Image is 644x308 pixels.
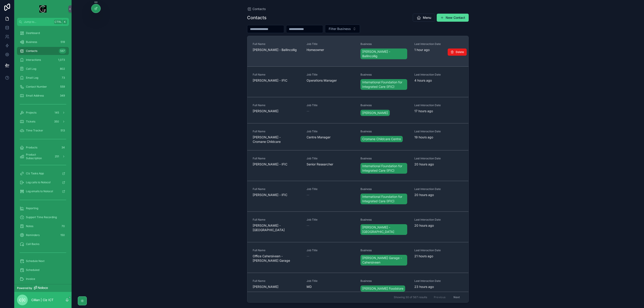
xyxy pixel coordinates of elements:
[59,84,66,89] div: 559
[414,157,463,160] span: Last Interaction Date
[31,298,53,302] p: Cillian | Ciz ICT
[253,78,301,83] span: [PERSON_NAME] - IFIC
[414,218,463,222] span: Last Interaction Date
[19,297,26,303] span: C|C
[307,130,355,133] span: Job Title
[17,38,69,46] a: Business519
[362,137,401,141] span: Cromane Childcare Centre
[247,15,267,21] h1: Contacts
[456,50,464,54] span: Delete
[26,67,36,71] span: Call Log
[307,218,355,222] span: Job Title
[60,75,66,80] div: 73
[414,130,463,133] span: Last Interaction Date
[253,187,301,191] span: Full Name
[247,211,468,242] a: Full Name[PERSON_NAME] - [GEOGRAPHIC_DATA]Job Title--Business[PERSON_NAME] - [GEOGRAPHIC_DATA]Las...
[26,268,39,272] span: Scheduled
[307,103,355,107] span: Job Title
[360,103,409,107] span: Business
[26,31,40,35] span: Dashboard
[17,92,69,100] a: Email Address349
[394,295,427,299] span: Showing 30 of 567 results
[17,56,69,64] a: Interactions1,073
[307,109,309,113] span: --
[307,254,309,258] span: --
[26,207,38,210] span: Reporting
[360,110,390,116] a: [PERSON_NAME]
[17,204,69,212] a: Reporting
[26,76,38,80] span: Email Log
[26,259,44,263] span: Schedule Next
[26,224,33,228] span: Notes
[17,118,69,126] a: Tickets350
[17,65,69,73] a: Call Log802
[362,194,405,203] span: International Foundation for Integrated Care (IFIC)
[17,286,32,290] span: Powered by
[360,279,409,283] span: Business
[253,109,301,113] span: [PERSON_NAME]
[17,29,69,37] a: Dashboard
[414,162,434,167] p: 20 hours ago
[362,164,405,173] span: International Foundation for Integrated Care (IFIC)
[307,48,355,52] span: Homeowner
[437,14,469,22] button: New Contact
[17,169,69,177] a: Ciz Tasks App
[253,193,301,197] span: [PERSON_NAME] - IFIC
[17,266,69,274] a: Scheduled
[253,130,301,133] span: Full Name
[26,233,40,237] span: Reminders
[360,130,409,133] span: Business
[26,172,44,175] span: Ciz Tasks App
[360,249,409,252] span: Business
[253,223,301,232] span: [PERSON_NAME] - [GEOGRAPHIC_DATA]
[24,20,52,24] span: Jump to...
[26,242,39,246] span: Call Backs
[414,193,434,197] p: 20 hours ago
[26,277,35,281] span: Invoice
[59,39,66,45] div: 519
[26,181,51,184] span: Log calls to Noloco!
[26,120,35,123] span: Tickets
[360,187,409,191] span: Business
[423,15,431,20] span: Menu
[360,224,407,235] a: [PERSON_NAME] - [GEOGRAPHIC_DATA]
[17,231,69,239] a: Reminders150
[362,225,405,234] span: [PERSON_NAME] - [GEOGRAPHIC_DATA]
[360,49,407,59] a: [PERSON_NAME] - Ballincollig
[26,94,44,97] span: Email Address
[362,286,403,291] span: [PERSON_NAME] Foodstore
[360,42,409,46] span: Business
[17,47,69,55] a: Contacts567
[362,256,405,265] span: [PERSON_NAME] Garage - Cahersiveen
[307,162,355,167] span: Senior Researcher
[362,111,388,115] span: [PERSON_NAME]
[413,14,435,22] button: Menu
[307,223,309,228] span: --
[253,48,301,52] span: [PERSON_NAME] - Ballincollig
[26,49,37,53] span: Contacts
[247,66,468,97] a: Full Name[PERSON_NAME] - IFICJob TitleOperations ManagerBusinessInternational Foundation for Inte...
[26,111,36,114] span: Projects
[26,190,53,193] span: Log emails to Noloco!
[57,57,66,63] div: 1,073
[414,48,430,52] p: 1 hour ago
[414,103,463,107] span: Last Interaction Date
[17,275,69,283] a: Invoice
[17,222,69,230] a: Notes70
[414,249,463,252] span: Last Interaction Date
[325,25,360,33] button: Select Button
[59,66,66,72] div: 802
[59,93,66,98] div: 349
[252,7,266,11] span: Contacts
[26,215,57,219] span: Support Time Recording
[253,249,301,252] span: Full Name
[414,279,463,283] span: Last Interaction Date
[307,73,355,76] span: Job Title
[17,143,69,152] a: Products34
[17,240,69,248] a: Call Backs
[360,285,405,292] a: [PERSON_NAME] Foodstore
[54,20,62,24] span: Ctrl
[63,20,67,24] span: K
[253,218,301,222] span: Full Name
[14,26,72,284] div: scrollable content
